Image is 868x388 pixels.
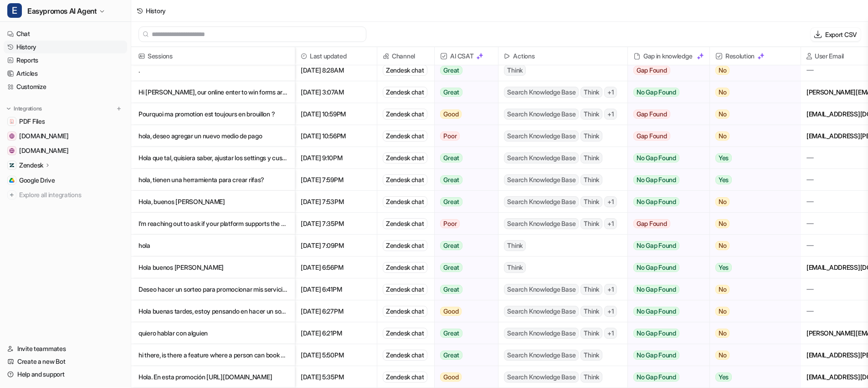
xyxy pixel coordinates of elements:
[383,131,427,142] div: Zendesk chat
[435,257,493,278] button: Great
[628,322,703,344] button: No Gap Found
[440,153,462,163] span: Great
[435,169,493,191] button: Great
[383,152,427,163] div: Zendesk chat
[628,103,703,125] button: Gap Found
[440,175,462,184] span: Great
[53,15,71,33] img: Profile image for eesel
[440,241,462,250] span: Great
[9,107,173,155] div: Recent messageeesel avatarAmogh avatarPatrick avatarWe’ve configured a prompt that specifies our ...
[710,147,793,169] button: Yes
[633,241,679,250] span: No Gap Found
[435,147,493,169] button: Great
[504,196,579,207] span: Search Knowledge Base
[435,278,493,300] button: Great
[628,300,703,322] button: No Gap Found
[710,344,793,366] button: No
[580,109,602,120] span: Think
[628,344,703,366] button: No Gap Found
[710,235,793,257] button: No
[628,81,703,103] button: No Gap Found
[504,262,526,273] span: Think
[714,47,797,65] span: Resolution
[299,125,373,147] span: [DATE] 10:56PM
[504,284,579,295] span: Search Knowledge Base
[299,278,373,300] span: [DATE] 6:41PM
[580,218,602,229] span: Think
[580,284,602,295] span: Think
[580,131,602,142] span: Think
[633,329,679,338] span: No Gap Found
[435,344,493,366] button: Great
[4,342,127,355] a: Invite teammates
[440,285,462,294] span: Great
[628,169,703,191] button: No Gap Found
[299,103,373,125] span: [DATE] 10:59PM
[633,263,679,272] span: No Gap Found
[35,308,56,314] span: Home
[146,6,166,16] div: History
[139,235,288,257] p: hola
[438,47,494,65] span: AI CSAT
[139,366,288,388] p: Hola. En esta promoción [URL][DOMAIN_NAME]
[19,161,43,170] p: Zendesk
[435,59,493,81] button: Great
[628,278,703,300] button: No Gap Found
[299,213,373,235] span: [DATE] 7:35PM
[9,133,15,139] img: easypromos-apiref.redoc.ly
[383,218,427,229] div: Zendesk chat
[435,125,493,147] button: Poor
[710,300,793,322] button: No
[9,148,15,153] img: www.easypromosapp.com
[710,278,793,300] button: No
[4,104,45,113] button: Integrations
[9,163,15,168] img: Zendesk
[633,66,670,75] span: Gap Found
[633,175,679,184] span: No Gap Found
[715,285,730,294] span: No
[580,87,602,98] span: Think
[435,235,493,257] button: Great
[504,65,526,76] span: Think
[10,121,173,155] div: eesel avatarAmogh avatarPatrick avatarWe’ve configured a prompt that specifies our business hours...
[9,160,173,185] div: Send us a message
[633,307,679,316] span: No Gap Found
[715,131,730,141] span: No
[710,103,793,125] button: No
[710,59,793,81] button: No
[628,366,703,388] button: No Gap Found
[604,328,617,339] span: + 1
[715,351,730,360] span: No
[628,147,703,169] button: No Gap Found
[121,308,153,314] span: Messages
[299,169,373,191] span: [DATE] 7:59PM
[628,257,703,278] button: No Gap Found
[710,257,793,278] button: Yes
[632,47,706,65] div: Gap in knowledge
[383,350,427,361] div: Zendesk chat
[25,137,36,148] img: Patrick avatar
[604,306,617,317] span: + 1
[116,105,122,112] img: menu_add.svg
[710,366,793,388] button: Yes
[440,372,462,382] span: Good
[633,110,670,119] span: Gap Found
[9,178,15,183] img: Google Drive
[504,372,579,383] span: Search Knowledge Base
[383,262,427,273] div: Zendesk chat
[715,153,732,163] span: Yes
[5,105,12,112] img: expand menu
[383,65,427,76] div: Zendesk chat
[139,59,288,81] p: .
[299,344,373,366] span: [DATE] 5:50PM
[139,322,288,344] p: quiero hablar con alguien
[628,235,703,257] button: No Gap Found
[435,300,493,322] button: Good
[580,328,602,339] span: Think
[299,235,373,257] span: [DATE] 7:09PM
[4,80,127,93] a: Customize
[580,196,602,207] span: Think
[628,125,703,147] button: Gap Found
[21,130,32,141] img: eesel avatar
[299,59,373,81] span: [DATE] 8:28AM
